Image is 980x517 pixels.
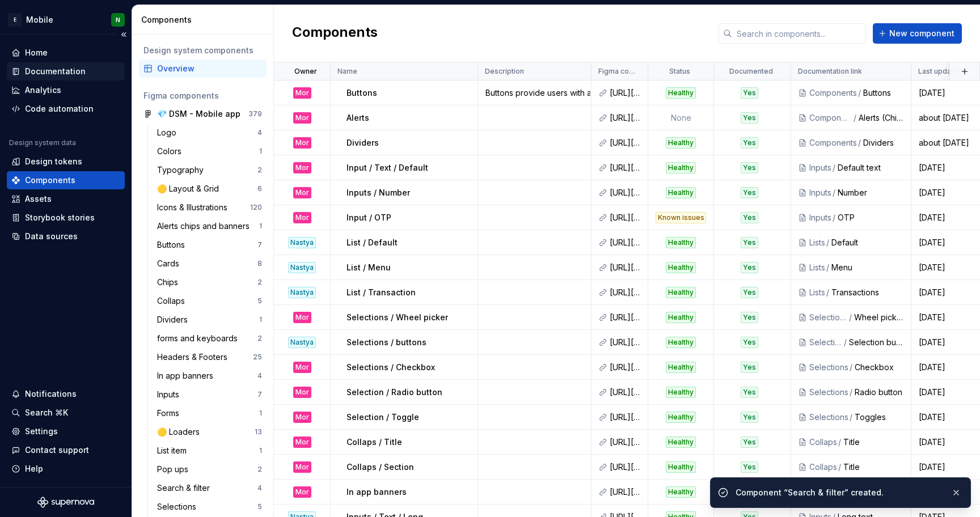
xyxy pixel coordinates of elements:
[259,446,262,455] div: 1
[831,162,838,173] div: /
[153,311,267,329] a: Dividers1
[157,183,223,194] div: 🟡 Layout & Grid
[153,329,267,348] a: forms and keyboards2
[25,103,94,115] div: Code automation
[157,239,189,251] div: Buttons
[157,408,184,419] div: Forms
[347,262,391,273] p: List / Menu
[666,187,696,198] div: Healthy
[143,45,262,56] div: Design system components
[259,315,262,324] div: 1
[809,87,857,99] div: Components
[293,212,311,223] div: Mor
[7,190,125,208] a: Assets
[257,390,262,399] div: 7
[809,112,852,124] div: Components
[153,442,267,460] a: List item1
[257,128,262,137] div: 4
[347,112,369,124] p: Alerts
[257,334,262,343] div: 2
[7,171,125,189] a: Components
[157,426,204,438] div: 🟡 Loaders
[293,312,311,323] div: Mor
[666,437,696,448] div: Healthy
[809,162,831,173] div: Inputs
[666,162,696,173] div: Healthy
[809,437,837,448] div: Collaps
[257,465,262,474] div: 2
[259,409,262,418] div: 1
[157,501,201,512] div: Selections
[25,84,61,96] div: Analytics
[610,187,641,198] div: [URL][DOMAIN_NAME]
[666,137,696,149] div: Healthy
[157,295,189,307] div: Collaps
[25,231,78,242] div: Data sources
[7,227,125,245] a: Data sources
[741,412,758,423] div: Yes
[7,422,125,440] a: Settings
[825,287,831,298] div: /
[863,137,904,149] div: Dividers
[610,461,641,473] div: [URL][DOMAIN_NAME][PHONE_NUMBER]
[153,404,267,422] a: Forms1
[741,237,758,248] div: Yes
[157,314,192,325] div: Dividers
[347,187,410,198] p: Inputs / Number
[347,486,407,498] p: In app banners
[153,292,267,310] a: Collaps5
[859,112,904,124] div: Alerts (Chips)
[157,370,218,382] div: In app banners
[153,161,267,179] a: Typography2
[837,437,843,448] div: /
[347,362,435,373] p: Selections / Checkbox
[809,337,843,348] div: Selections
[257,259,262,268] div: 8
[157,258,184,269] div: Cards
[259,147,262,156] div: 1
[809,187,831,198] div: Inputs
[479,87,590,99] div: Buttons provide users with actionable elements to interact with the app. They guide user behavior...
[610,212,641,223] div: [URL][DOMAIN_NAME]
[292,23,378,44] h2: Components
[157,333,242,344] div: forms and keyboards
[854,312,904,323] div: Wheel picker
[855,412,904,423] div: Toggles
[293,387,311,398] div: Mor
[741,437,758,448] div: Yes
[809,212,831,223] div: Inputs
[157,445,191,456] div: List item
[293,162,311,173] div: Mor
[153,367,267,385] a: In app banners4
[347,212,391,223] p: Input / OTP
[838,162,904,173] div: Default text
[293,412,311,423] div: Mor
[153,273,267,291] a: Chips2
[153,142,267,160] a: Colors1
[347,437,402,448] p: Collaps / Title
[809,287,825,298] div: Lists
[889,28,954,39] span: New component
[7,100,125,118] a: Code automation
[157,389,184,400] div: Inputs
[741,162,758,173] div: Yes
[25,156,82,167] div: Design tokens
[666,461,696,473] div: Healthy
[610,312,641,323] div: [URL][DOMAIN_NAME][PHONE_NUMBER]
[825,237,831,248] div: /
[666,486,696,498] div: Healthy
[347,387,442,398] p: Selection / Radio button
[666,287,696,298] div: Healthy
[7,385,125,403] button: Notifications
[729,67,773,76] p: Documented
[669,67,690,76] p: Status
[37,497,94,508] a: Supernova Logo
[347,461,414,473] p: Collaps / Section
[257,502,262,511] div: 5
[8,13,22,27] div: E
[741,287,758,298] div: Yes
[153,423,267,441] a: 🟡 Loaders13
[7,81,125,99] a: Analytics
[347,312,448,323] p: Selections / Wheel picker
[259,222,262,231] div: 1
